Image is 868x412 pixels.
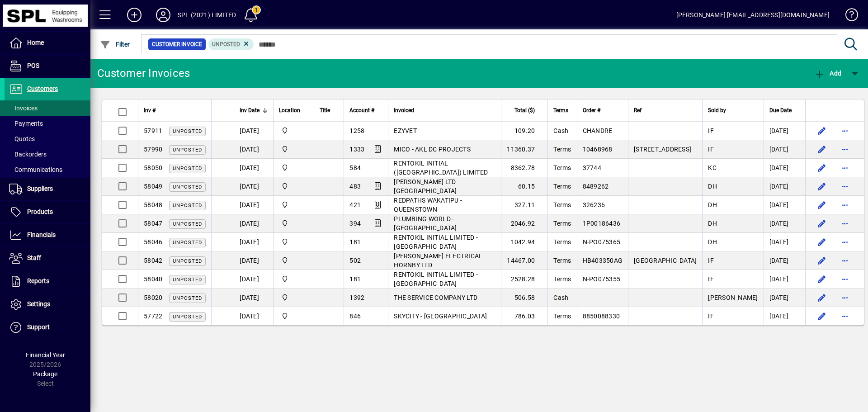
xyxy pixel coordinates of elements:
span: 1333 [349,146,364,153]
span: Staff [27,254,41,261]
span: 394 [349,220,361,227]
span: Financials [27,231,56,238]
button: Edit [815,161,829,175]
td: 14467.00 [501,251,547,270]
span: 57990 [144,146,162,153]
button: Add [812,65,844,81]
button: Edit [815,309,829,323]
td: 2528.28 [501,270,547,289]
a: Backorders [5,147,90,162]
a: Support [5,316,90,339]
div: Customer Invoices [97,66,190,81]
span: Payments [9,120,43,127]
span: SPL (2021) Limited [279,237,308,247]
span: SPL (2021) Limited [279,311,308,321]
div: Title [320,105,338,115]
a: Settings [5,293,90,316]
span: PLUMBING WORLD - [GEOGRAPHIC_DATA] [394,215,457,232]
a: Quotes [5,131,90,147]
span: RENTOKIL INITIAL ([GEOGRAPHIC_DATA]) LIMITED [394,160,488,176]
span: REDPATHS WAKATIPU - QUEENSTOWN [394,197,462,213]
span: Quotes [9,135,35,142]
td: [DATE] [764,270,805,289]
span: 57722 [144,313,162,320]
span: Order # [583,105,600,115]
div: Location [279,105,308,115]
div: [PERSON_NAME] [EMAIL_ADDRESS][DOMAIN_NAME] [676,8,830,22]
span: Sold by [708,105,726,115]
span: 8850088330 [583,313,620,320]
span: [PERSON_NAME] LTD - [GEOGRAPHIC_DATA] [394,178,459,194]
span: HB403350AG [583,257,623,264]
span: Financial Year [26,351,65,359]
span: Title [320,105,330,115]
td: [DATE] [234,214,273,233]
a: Products [5,201,90,223]
button: Edit [815,216,829,231]
td: [DATE] [234,251,273,270]
td: [DATE] [234,307,273,325]
div: Inv Date [240,105,268,115]
td: 8362.78 [501,159,547,177]
span: [PERSON_NAME] ELECTRICAL HORNBY LTD [394,252,482,269]
span: 58048 [144,201,162,208]
span: IF [708,257,714,264]
button: More options [838,290,853,305]
span: Total ($) [514,105,535,115]
span: [STREET_ADDRESS] [634,146,691,153]
span: 58040 [144,275,162,283]
span: Terms [553,146,571,153]
span: DH [708,220,717,227]
span: SPL (2021) Limited [279,274,308,284]
span: Unposted [173,277,202,283]
span: Customer Invoice [152,40,202,49]
div: Account # [349,105,382,115]
td: [DATE] [764,159,805,177]
span: Terms [553,220,571,227]
button: More options [838,216,853,231]
td: [DATE] [764,140,805,159]
span: 10468968 [583,146,613,153]
td: [DATE] [234,270,273,289]
button: Edit [815,198,829,212]
span: Communications [9,166,62,173]
td: [DATE] [234,233,273,251]
span: 58050 [144,164,162,171]
button: Edit [815,123,829,138]
span: IF [708,313,714,320]
td: [DATE] [764,196,805,214]
span: Unposted [173,166,202,171]
span: MICO - AKL DC PROJECTS [394,146,471,153]
span: Terms [553,201,571,208]
span: Ref [634,105,642,115]
span: DH [708,183,717,190]
span: Customers [27,85,58,92]
td: [DATE] [234,177,273,196]
button: Edit [815,290,829,305]
span: Unposted [173,240,202,246]
div: Total ($) [507,105,543,115]
span: 502 [349,257,361,264]
button: Edit [815,272,829,286]
button: More options [838,272,853,286]
div: Due Date [769,105,800,115]
span: Inv # [144,105,156,115]
span: Unposted [173,258,202,264]
a: Invoices [5,100,90,116]
span: Terms [553,183,571,190]
span: 8489262 [583,183,609,190]
td: [DATE] [764,214,805,233]
span: Unposted [173,314,202,320]
td: [DATE] [234,196,273,214]
span: 1P00186436 [583,220,621,227]
span: SPL (2021) Limited [279,181,308,191]
button: More options [838,253,853,268]
td: 786.03 [501,307,547,325]
span: RENTOKIL INITIAL LIMITED - [GEOGRAPHIC_DATA] [394,271,478,287]
td: 506.58 [501,289,547,307]
span: CHANDRE [583,127,613,134]
div: Ref [634,105,697,115]
button: Add [120,7,149,23]
span: [GEOGRAPHIC_DATA] [634,257,697,264]
span: Add [814,70,841,77]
